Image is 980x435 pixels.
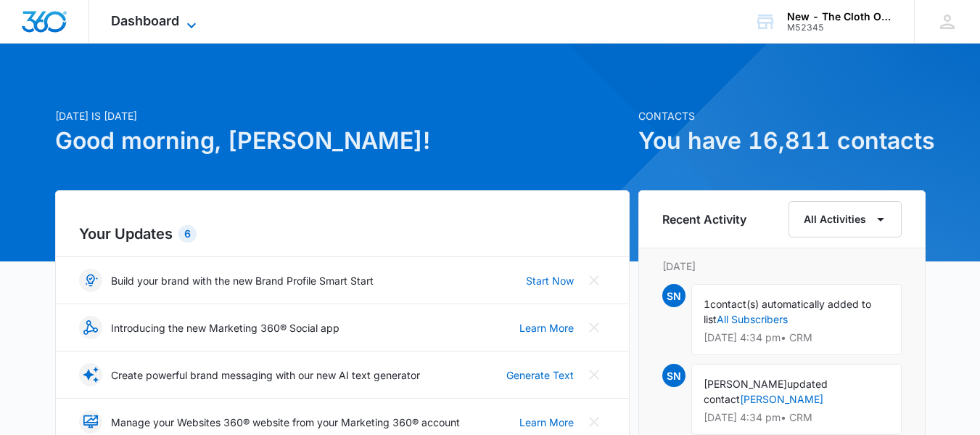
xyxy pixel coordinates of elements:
a: Learn More [519,415,574,430]
p: [DATE] 4:34 pm • CRM [704,333,889,343]
span: [PERSON_NAME] [704,378,787,390]
button: Close [582,410,606,434]
div: account name [787,11,893,23]
p: [DATE] [662,259,902,274]
p: Build your brand with the new Brand Profile Smart Start [111,273,374,288]
a: Learn More [519,320,574,336]
p: [DATE] 4:34 pm • CRM [704,412,889,423]
button: Close [582,269,606,292]
h1: Good morning, [PERSON_NAME]! [55,123,630,158]
div: 6 [178,225,197,243]
p: Introducing the new Marketing 360® Social app [111,320,339,336]
span: Dashboard [111,13,179,28]
button: Close [582,316,606,339]
a: All Subscribers [717,313,788,325]
p: [DATE] is [DATE] [55,108,630,123]
span: 1 [704,298,710,310]
a: [PERSON_NAME] [740,393,823,405]
a: Start Now [526,273,574,288]
a: Generate Text [506,367,574,383]
p: Contacts [638,108,926,123]
span: SN [662,364,685,387]
h2: Your Updates [79,223,606,245]
button: All Activities [788,201,902,237]
span: contact(s) automatically added to list [704,298,871,325]
span: SN [662,284,685,307]
p: Create powerful brand messaging with our new AI text generator [111,367,420,383]
h6: Recent Activity [662,211,746,228]
p: Manage your Websites 360® website from your Marketing 360® account [111,415,460,430]
button: Close [582,363,606,386]
div: account id [787,23,893,33]
h1: You have 16,811 contacts [638,123,926,158]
